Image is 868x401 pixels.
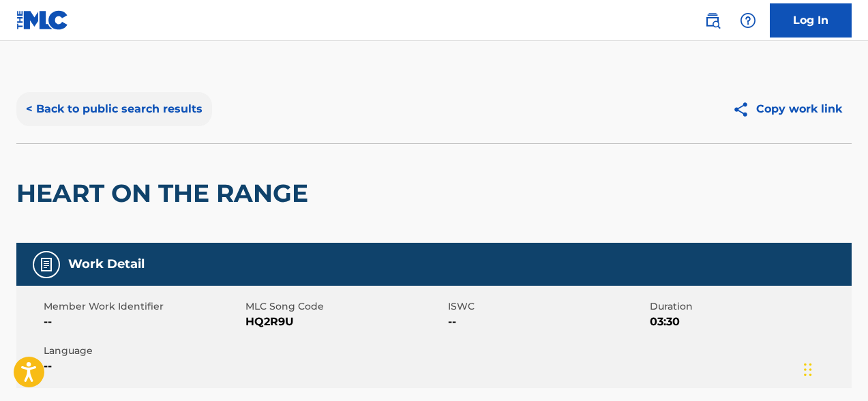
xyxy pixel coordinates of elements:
[38,256,55,273] img: Work Detail
[804,349,812,390] div: Drag
[650,314,848,330] span: 03:30
[704,12,721,29] img: search
[44,344,242,358] span: Language
[68,256,145,272] h5: Work Detail
[770,3,852,38] a: Log In
[650,299,848,314] span: Duration
[16,10,69,30] img: MLC Logo
[448,314,646,330] span: --
[44,299,242,314] span: Member Work Identifier
[740,12,756,29] img: help
[16,178,315,209] h2: HEART ON THE RANGE
[800,336,868,401] iframe: Chat Widget
[16,92,212,126] button: < Back to public search results
[245,314,444,330] span: HQ2R9U
[44,314,242,330] span: --
[734,7,762,34] div: Help
[245,299,444,314] span: MLC Song Code
[732,101,756,118] img: Copy work link
[723,92,852,126] button: Copy work link
[44,358,242,374] span: --
[699,7,726,34] a: Public Search
[448,299,646,314] span: ISWC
